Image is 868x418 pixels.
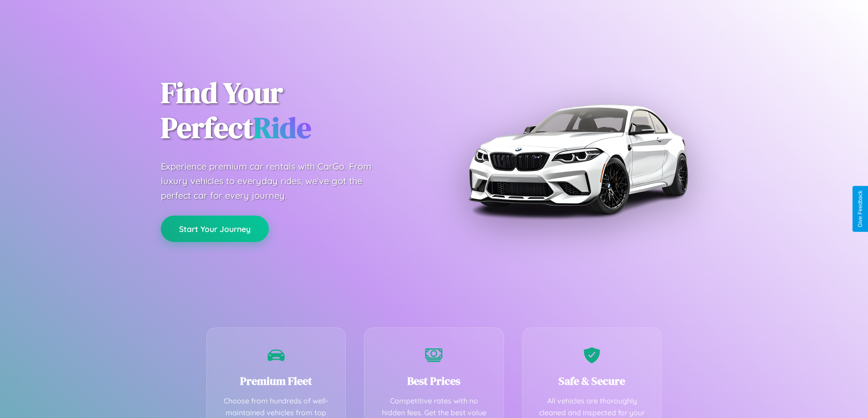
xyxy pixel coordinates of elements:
img: Premium BMW car rental vehicle [464,45,692,273]
button: Start Your Journey [161,216,269,242]
h3: Best Prices [378,373,490,388]
h3: Safe & Secure [536,373,648,388]
h1: Find Your Perfect [161,76,421,146]
p: Experience premium car rentals with CarGo. From luxury vehicles to everyday rides, we've got the ... [161,159,389,203]
div: Give Feedback [857,191,863,227]
h3: Premium Fleet [221,373,332,388]
span: Ride [253,108,311,147]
